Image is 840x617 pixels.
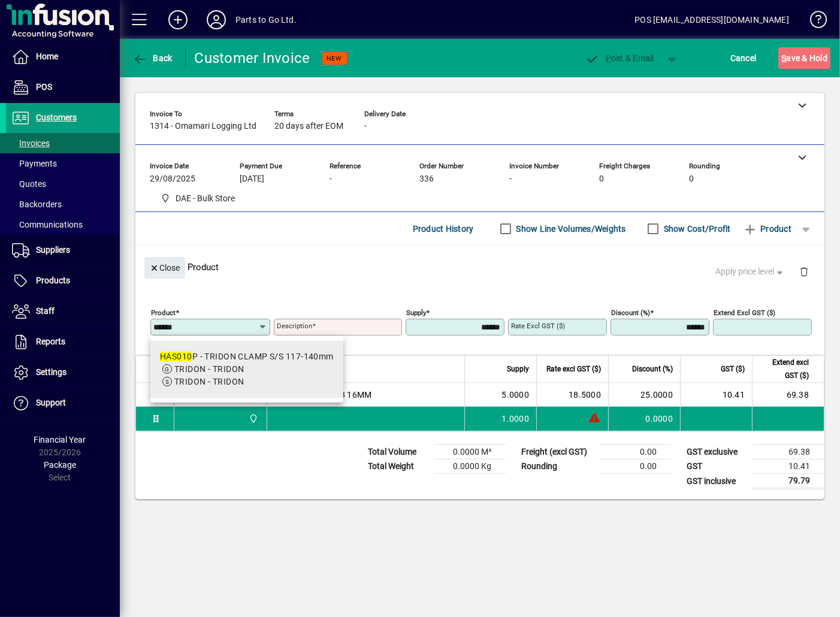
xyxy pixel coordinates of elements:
[6,174,120,194] a: Quotes
[151,308,176,317] mat-label: Product
[6,153,120,174] a: Payments
[6,388,120,418] a: Support
[634,10,789,29] div: POS [EMAIL_ADDRESS][DOMAIN_NAME]
[12,159,57,168] span: Payments
[6,214,120,235] a: Communications
[711,261,790,283] button: Apply price level
[330,174,332,184] span: -
[514,223,626,235] label: Show Line Volumes/Weights
[661,223,731,235] label: Show Cost/Profit
[511,322,565,330] mat-label: Rate excl GST ($)
[781,49,827,68] span: ave & Hold
[727,47,760,69] button: Cancel
[6,358,120,388] a: Settings
[160,352,192,361] em: HAS010
[721,362,745,376] span: GST ($)
[6,327,120,357] a: Reports
[6,194,120,214] a: Backorders
[406,308,426,317] mat-label: Supply
[419,174,434,184] span: 336
[778,47,830,69] button: Save & Hold
[159,9,197,31] button: Add
[781,53,786,63] span: S
[507,362,529,376] span: Supply
[730,49,757,68] span: Cancel
[150,341,343,398] mat-option: HAS010P - TRIDON CLAMP S/S 117-140mm
[752,383,824,407] td: 69.38
[599,174,604,184] span: 0
[129,47,176,69] button: Back
[362,459,434,474] td: Total Weight
[160,350,334,363] div: P - TRIDON CLAMP S/S 117-140mm
[195,49,310,68] div: Customer Invoice
[362,445,434,459] td: Total Volume
[34,435,86,444] span: Financial Year
[753,459,824,474] td: 10.41
[174,377,244,386] span: TRIDON - TRIDON
[36,398,66,407] span: Support
[760,356,809,382] span: Extend excl GST ($)
[246,412,259,425] span: DAE - Bulk Store
[6,42,120,72] a: Home
[12,220,83,229] span: Communications
[36,113,77,122] span: Customers
[44,460,76,470] span: Package
[132,53,173,63] span: Back
[515,459,599,474] td: Rounding
[277,322,312,330] mat-label: Description
[434,445,506,459] td: 0.0000 M³
[150,174,195,184] span: 29/08/2025
[6,133,120,153] a: Invoices
[36,82,52,92] span: POS
[599,445,671,459] td: 0.00
[135,245,824,289] div: Product
[274,122,343,131] span: 20 days after EOM
[36,52,58,61] span: Home
[681,474,753,489] td: GST inclusive
[515,445,599,459] td: Freight (excl GST)
[680,383,752,407] td: 10.41
[608,383,680,407] td: 25.0000
[141,262,188,273] app-page-header-button: Close
[36,337,65,346] span: Reports
[509,174,512,184] span: -
[502,389,530,401] span: 5.0000
[12,138,50,148] span: Invoices
[12,179,46,189] span: Quotes
[579,47,660,69] button: Post & Email
[632,362,673,376] span: Discount (%)
[240,174,264,184] span: [DATE]
[6,297,120,326] a: Staff
[689,174,694,184] span: 0
[714,308,775,317] mat-label: Extend excl GST ($)
[197,9,235,31] button: Profile
[434,459,506,474] td: 0.0000 Kg
[36,367,67,377] span: Settings
[6,266,120,296] a: Products
[235,10,297,29] div: Parts to Go Ltd.
[12,199,62,209] span: Backorders
[611,308,650,317] mat-label: Discount (%)
[681,459,753,474] td: GST
[364,122,367,131] span: -
[790,257,818,286] button: Delete
[606,53,611,63] span: P
[174,364,244,374] span: TRIDON - TRIDON
[801,2,825,41] a: Knowledge Base
[599,459,671,474] td: 0.00
[36,245,70,255] span: Suppliers
[156,191,240,206] span: DAE - Bulk Store
[176,192,235,205] span: DAE - Bulk Store
[36,276,70,285] span: Products
[413,219,474,238] span: Product History
[608,407,680,431] td: 0.0000
[327,55,342,62] span: NEW
[585,53,654,63] span: ost & Email
[790,266,818,277] app-page-header-button: Delete
[36,306,55,316] span: Staff
[716,265,785,278] span: Apply price level
[681,445,753,459] td: GST exclusive
[149,258,180,278] span: Close
[120,47,186,69] app-page-header-button: Back
[546,362,601,376] span: Rate excl GST ($)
